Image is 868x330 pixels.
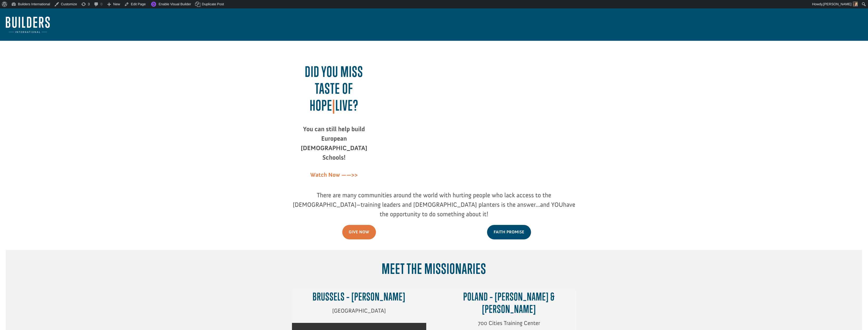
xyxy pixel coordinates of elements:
p: [GEOGRAPHIC_DATA] [292,306,426,315]
a: Faith Promise [487,225,531,239]
a: Give Now [342,225,376,239]
h2: Meet The Missionaries [292,260,576,280]
strong: You can still help build European [DEMOGRAPHIC_DATA] Schools! [301,125,367,161]
img: Builders International [6,17,50,33]
span: – [356,201,361,209]
strong: Watch Now ——>> [310,171,358,178]
span: [PERSON_NAME] [823,2,851,6]
span: have the opportunity to do something about it! [380,201,575,218]
p: 700 Cities Training Center [442,319,576,327]
span: Did you miss Taste of Hope LIVE? [305,63,363,114]
h3: Poland – [PERSON_NAME] & [PERSON_NAME] [442,290,576,318]
h3: Brussels – [PERSON_NAME] [292,290,426,306]
span: There are many communities around the world with hurting people who lack access to the [DEMOGRAPH... [293,191,551,209]
span: ..and YOU [537,201,563,209]
span: . [536,201,537,209]
span: training leaders and [DEMOGRAPHIC_DATA] planters is the answer [361,201,536,209]
span: | [332,97,335,114]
